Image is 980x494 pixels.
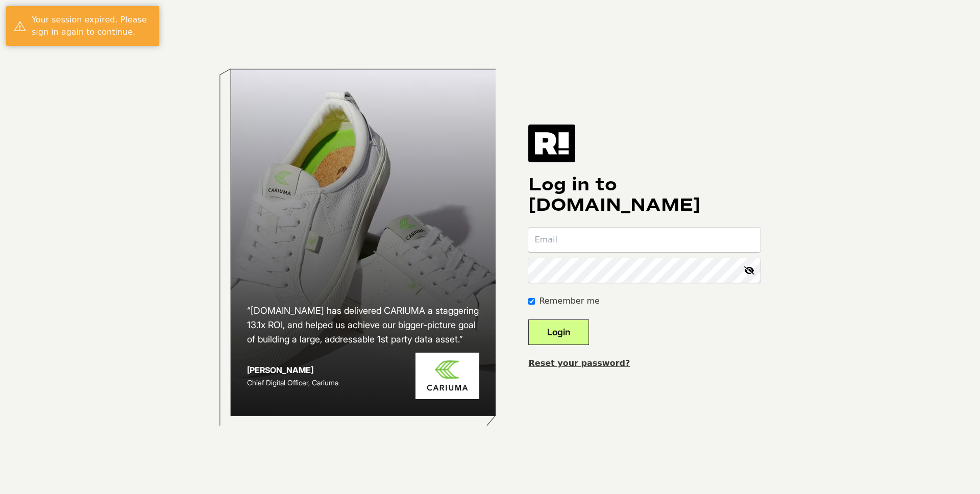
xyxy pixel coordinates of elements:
[415,353,479,399] img: Cariuma
[247,378,338,387] span: Chief Digital Officer, Cariuma
[528,175,761,215] h1: Log in to [DOMAIN_NAME]
[528,228,761,252] input: Email
[528,358,630,368] a: Reset your password?
[528,125,575,162] img: Retention.com
[247,304,480,347] h2: “[DOMAIN_NAME] has delivered CARIUMA a staggering 13.1x ROI, and helped us achieve our bigger-pic...
[539,295,599,307] label: Remember me
[32,14,152,38] div: Your session expired. Please sign in again to continue.
[528,319,589,345] button: Login
[247,365,313,375] strong: [PERSON_NAME]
